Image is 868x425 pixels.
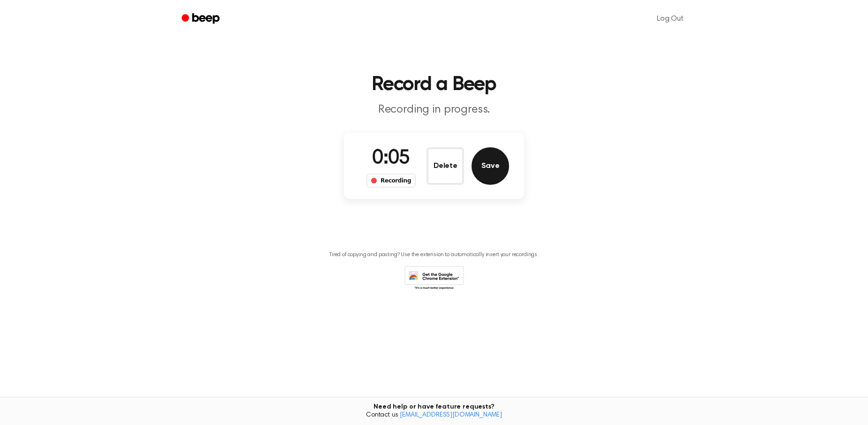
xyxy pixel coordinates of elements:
button: Delete Audio Record [426,147,464,185]
a: [EMAIL_ADDRESS][DOMAIN_NAME] [400,412,502,418]
a: Beep [175,10,228,28]
h1: Record a Beep [194,75,674,95]
div: Recording [366,174,416,188]
p: Recording in progress. [254,102,614,118]
a: Log Out [647,8,693,30]
p: Tired of copying and pasting? Use the extension to automatically insert your recordings. [329,251,539,258]
span: 0:05 [372,149,410,168]
span: Contact us [6,411,862,420]
button: Save Audio Record [472,147,509,185]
